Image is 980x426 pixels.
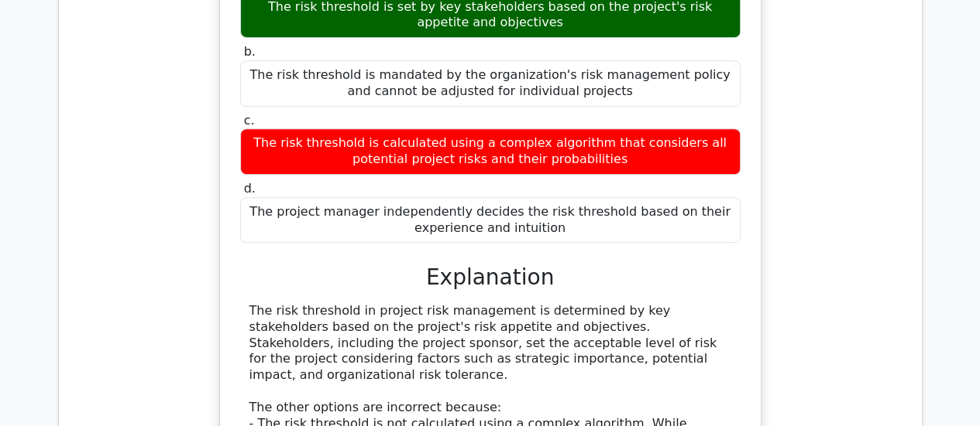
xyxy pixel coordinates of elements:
[244,113,255,128] span: c.
[244,181,256,196] span: d.
[249,264,731,291] h3: Explanation
[240,128,741,175] div: The risk threshold is calculated using a complex algorithm that considers all potential project r...
[240,197,741,244] div: The project manager independently decides the risk threshold based on their experience and intuition
[240,60,741,107] div: The risk threshold is mandated by the organization's risk management policy and cannot be adjuste...
[244,44,256,59] span: b.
